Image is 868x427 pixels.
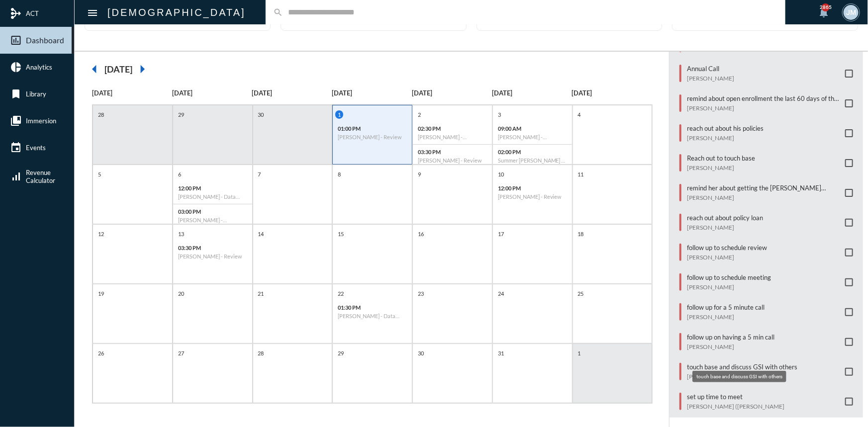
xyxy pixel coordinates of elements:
[96,170,103,178] p: 5
[492,89,572,97] p: [DATE]
[687,283,771,291] p: [PERSON_NAME]
[687,273,771,281] p: follow up to schedule meeting
[572,89,652,97] p: [DATE]
[10,115,22,127] mat-icon: collections_bookmark
[498,157,567,164] h6: Summer [PERSON_NAME] - Verification
[844,5,859,20] div: JM
[96,110,106,119] p: 28
[687,134,764,142] p: [PERSON_NAME]
[687,403,784,410] p: [PERSON_NAME] ([PERSON_NAME]
[692,371,786,382] div: touch base and discuss GSI with others
[176,349,187,357] p: 27
[495,170,506,178] p: 10
[415,170,423,178] p: 9
[687,313,765,321] p: [PERSON_NAME]
[10,34,22,46] mat-icon: insert_chart_outlined
[576,230,586,238] p: 18
[256,170,264,178] p: 7
[687,363,797,371] p: touch base and discuss GSI with others
[335,289,346,298] p: 22
[26,117,56,125] span: Immersion
[256,289,267,298] p: 21
[87,7,98,19] mat-icon: Side nav toggle icon
[822,3,830,11] div: 2865
[687,124,764,132] p: reach out about his policies
[687,65,734,73] p: Annual Call
[495,230,506,238] p: 17
[415,349,426,357] p: 30
[256,110,267,119] p: 30
[10,142,22,154] mat-icon: event
[176,289,187,298] p: 20
[576,110,583,119] p: 4
[178,193,247,200] h6: [PERSON_NAME] - Data Capturing
[415,230,426,238] p: 16
[498,149,567,155] p: 02:00 PM
[687,224,763,231] p: [PERSON_NAME]
[26,144,46,152] span: Events
[96,289,106,298] p: 19
[687,214,763,222] p: reach out about policy loan
[412,89,492,97] p: [DATE]
[415,110,423,119] p: 2
[178,217,247,223] h6: [PERSON_NAME] - Investment Compliance Review
[85,59,104,79] mat-icon: arrow_left
[418,157,487,164] h6: [PERSON_NAME] - Review
[818,6,830,18] mat-icon: notifications
[418,125,487,132] p: 02:30 PM
[338,134,407,140] h6: [PERSON_NAME] - Review
[335,230,346,238] p: 15
[335,349,346,357] p: 29
[687,393,784,401] p: set up time to meet
[26,169,55,184] span: Revenue Calculator
[104,64,132,75] h2: [DATE]
[418,149,487,155] p: 03:30 PM
[107,4,246,20] h2: [DEMOGRAPHIC_DATA]
[495,349,506,357] p: 31
[687,104,840,112] p: [PERSON_NAME]
[10,171,22,182] mat-icon: signal_cellular_alt
[10,61,22,73] mat-icon: pie_chart
[338,313,407,319] h6: [PERSON_NAME] - Data Capturing
[96,230,106,238] p: 12
[273,7,283,17] mat-icon: search
[26,63,52,71] span: Analytics
[10,88,22,100] mat-icon: bookmark
[10,7,22,19] mat-icon: mediation
[256,230,267,238] p: 14
[83,2,102,22] button: Toggle sidenav
[687,75,734,82] p: [PERSON_NAME]
[576,349,583,357] p: 1
[338,304,407,311] p: 01:30 PM
[687,184,840,192] p: remind her about getting the [PERSON_NAME] provision prior to 11/2 for her simple plan
[576,170,586,178] p: 11
[687,244,767,252] p: follow up to schedule review
[26,90,46,98] span: Library
[335,110,343,119] p: 1
[687,254,767,261] p: [PERSON_NAME]
[178,253,247,259] h6: [PERSON_NAME] - Review
[498,185,567,191] p: 12:00 PM
[576,289,586,298] p: 25
[178,208,247,215] p: 03:00 PM
[26,36,64,45] span: Dashboard
[687,164,755,171] p: [PERSON_NAME]
[335,170,343,178] p: 8
[495,110,503,119] p: 3
[176,170,184,178] p: 6
[256,349,267,357] p: 28
[338,125,407,132] p: 01:00 PM
[498,193,567,200] h6: [PERSON_NAME] - Review
[687,194,840,201] p: [PERSON_NAME]
[178,185,247,191] p: 12:00 PM
[498,125,567,132] p: 09:00 AM
[687,333,774,341] p: follow up on having a 5 min call
[687,343,774,350] p: [PERSON_NAME]
[495,289,506,298] p: 24
[418,134,487,140] h6: [PERSON_NAME] - Investment Compliance Review
[687,154,755,162] p: Reach out to touch base
[415,289,426,298] p: 23
[687,303,765,311] p: follow up for a 5 minute call
[178,245,247,251] p: 03:30 PM
[687,94,840,102] p: remind about open enrollment the last 60 days of the year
